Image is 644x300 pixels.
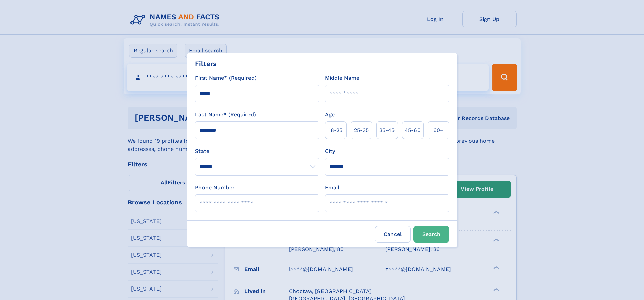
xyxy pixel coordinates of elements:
label: Cancel [375,226,411,243]
div: Filters [195,59,217,69]
label: Last Name* (Required) [195,111,256,119]
span: 35‑45 [379,126,395,134]
span: 45‑60 [405,126,421,134]
label: City [325,147,335,155]
label: State [195,147,319,155]
label: First Name* (Required) [195,74,257,82]
label: Phone Number [195,184,235,192]
span: 18‑25 [329,126,342,134]
button: Search [413,226,449,243]
span: 25‑35 [354,126,369,134]
label: Middle Name [325,74,359,82]
label: Email [325,184,339,192]
span: 60+ [433,126,444,134]
label: Age [325,111,335,119]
